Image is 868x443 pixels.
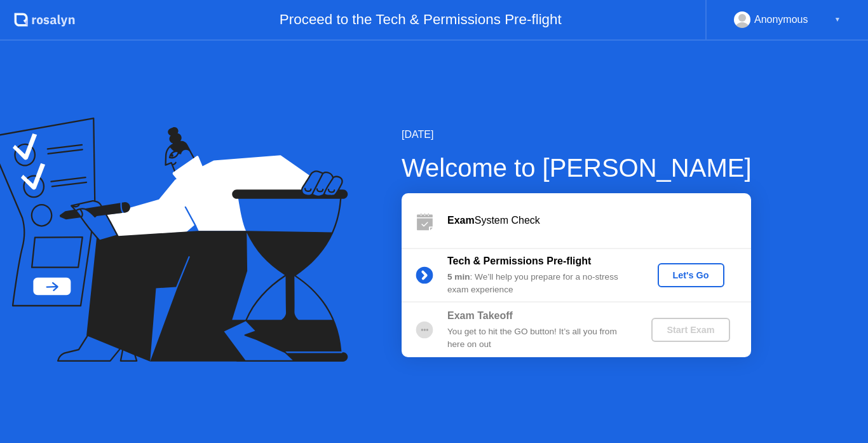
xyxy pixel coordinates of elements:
[663,270,719,280] div: Let's Go
[447,310,513,321] b: Exam Takeoff
[834,11,841,28] div: ▼
[658,263,724,287] button: Let's Go
[447,325,630,351] div: You get to hit the GO button! It’s all you from here on out
[402,127,752,142] div: [DATE]
[447,272,470,282] b: 5 min
[447,215,475,226] b: Exam
[447,271,630,297] div: : We’ll help you prepare for a no-stress exam experience
[447,213,751,228] div: System Check
[656,325,724,335] div: Start Exam
[447,256,591,266] b: Tech & Permissions Pre-flight
[651,318,729,342] button: Start Exam
[754,11,808,28] div: Anonymous
[402,149,752,187] div: Welcome to [PERSON_NAME]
